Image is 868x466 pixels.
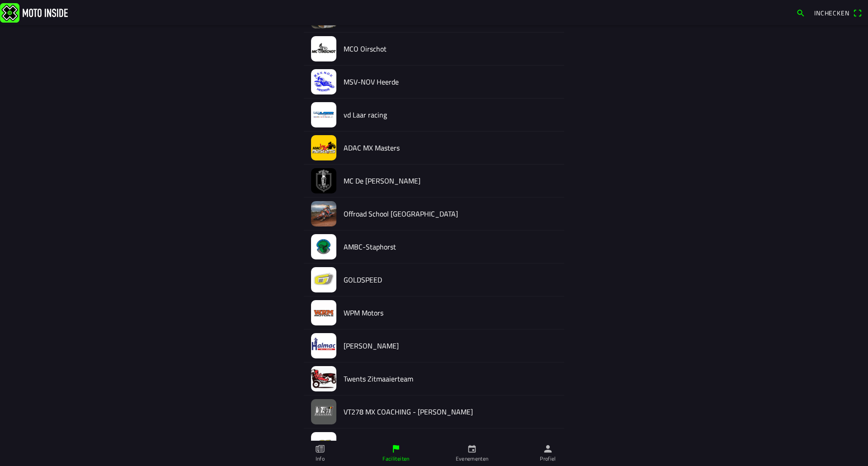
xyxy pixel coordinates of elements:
[311,399,336,424] img: m27H6q1FX55dElvMVo3Ez0rGSuGc2eR0IOhOEY0J.jpeg
[316,455,325,463] ion-label: Info
[344,45,557,53] h2: MCO Oirschot
[344,342,557,350] h2: [PERSON_NAME]
[311,333,336,358] img: lIi8TNAAqHcHkSkM4FLnWFRZNSzQoieEBZZAxkti.jpeg
[456,455,489,463] ion-label: Evenementen
[311,366,336,391] img: fcugZSFvzj35COuxVxVvMpNeb0ALz5e3wqyVadaE.jpeg
[344,177,557,185] h2: MC De [PERSON_NAME]
[311,234,336,259] img: LHdt34qjO8I1ikqy75xviT6zvODe0JOmFLV3W9KQ.jpeg
[311,168,336,193] img: V3vYvAjhT5yA2mSr22aoQwAJOxRSu91rsa0IDO1X.jpeg
[311,267,336,292] img: FJDFIxhYiKUzXsUFHDZPDZBXzF0EQmy7nF4ojyWg.jpeg
[344,111,557,119] h2: vd Laar racing
[543,444,553,454] ion-icon: person
[382,455,409,463] ion-label: Faciliteiten
[344,408,557,416] h2: VT278 MX COACHING - [PERSON_NAME]
[344,375,557,383] h2: Twents Zitmaaierteam
[540,455,556,463] ion-label: Profiel
[814,8,849,18] span: Inchecken
[311,300,336,325] img: nm6NfHkn3Ohm0JiUU4TNw22BB1kLhz1oswmwXCKa.jpeg
[344,210,557,218] h2: Offroad School [GEOGRAPHIC_DATA]
[311,102,336,127] img: 0iJHNZZPdVa9IueYTwNSvHXzkRg7HDNSuGXFGcRu.jpeg
[792,5,810,20] a: search
[311,36,336,61] img: nUVsMP9SL2wCC93fe162u80VJqyXkYkEC3jXoTVI.jpeg
[344,309,557,317] h2: WPM Motors
[315,444,325,454] ion-icon: paper
[391,444,401,454] ion-icon: flag
[810,5,866,20] a: Incheckenqr scanner
[311,69,336,94] img: 7CRHwTLyroW9NlmzxjX9rGNW4Pwzo0y7oemjcILC.jpeg
[344,144,557,152] h2: ADAC MX Masters
[311,432,336,457] img: E28A0825-340D-40E8-AD27-BA32E2B38A03.JPG
[311,201,336,226] img: IzBeqtgPWwyJZEiSaAjdHNtVB5kVjyCwpkpXZaio.webp
[344,276,557,284] h2: GOLDSPEED
[344,78,557,86] h2: MSV-NOV Heerde
[344,243,557,251] h2: AMBC-Staphorst
[467,444,477,454] ion-icon: calendar
[311,135,336,160] img: J7G0jdrXY0Lz69rIYYuCaObqKjoWlw0G1eAxZz11.jpg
